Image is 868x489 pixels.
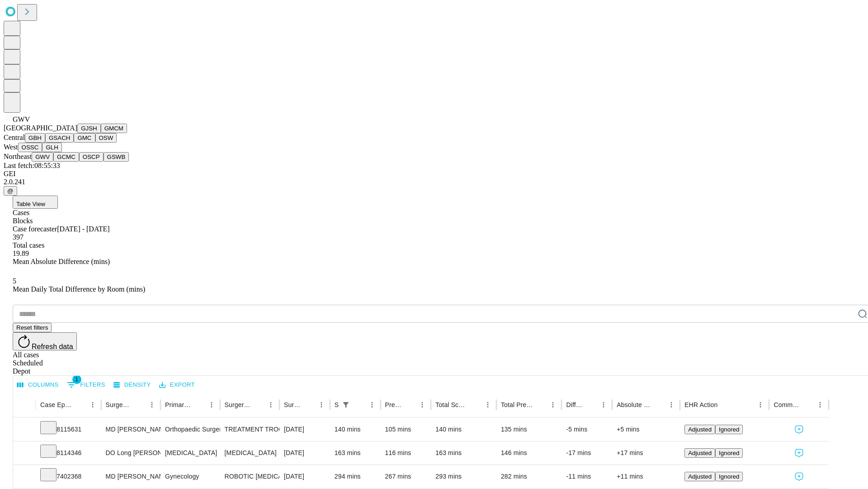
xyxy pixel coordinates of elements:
button: Export [157,378,197,392]
div: 163 mins [335,441,376,465]
button: Sort [403,398,416,411]
div: ROBOTIC [MEDICAL_DATA] [MEDICAL_DATA] REMOVAL TUBES AND OVARIES FOR UTERUS 250GM OR LESS [225,465,275,488]
span: [DATE] - [DATE] [57,225,109,233]
button: @ [4,186,17,196]
div: GEI [4,170,864,178]
div: 116 mins [385,441,427,465]
span: Case forecaster [13,225,57,233]
span: Mean Daily Total Difference by Room (mins) [13,285,145,293]
div: Orthopaedic Surgery [165,418,215,441]
button: OSCP [79,152,104,162]
div: 7402368 [40,465,97,488]
span: Refresh data [32,343,73,350]
div: 140 mins [335,418,376,441]
div: MD [PERSON_NAME] [106,465,156,488]
button: Menu [597,398,610,411]
button: Sort [252,398,264,411]
div: Difference [566,401,584,408]
button: Ignored [715,472,743,481]
span: Last fetch: 08:55:33 [4,162,60,169]
span: Central [4,134,25,141]
div: 146 mins [501,441,557,465]
span: Northeast [4,153,32,160]
div: 8115631 [40,418,97,441]
div: 293 mins [435,465,492,488]
div: Primary Service [165,401,191,408]
div: EHR Action [684,401,717,408]
button: GMCM [101,124,127,133]
div: -11 mins [566,465,608,488]
div: Predicted In Room Duration [385,401,403,408]
span: 19.89 [13,249,29,257]
span: Ignored [719,450,739,456]
button: Select columns [15,378,61,392]
button: Sort [801,398,814,411]
button: Menu [481,398,494,411]
button: Sort [133,398,146,411]
button: GBH [25,133,45,143]
button: Sort [534,398,547,411]
button: Menu [547,398,559,411]
div: Total Scheduled Duration [435,401,468,408]
span: Adjusted [688,426,712,433]
span: 1 [72,375,81,384]
div: MD [PERSON_NAME] [106,418,156,441]
span: @ [7,187,14,194]
button: Menu [205,398,218,411]
button: Expand [18,446,31,461]
div: 135 mins [501,418,557,441]
div: 140 mins [435,418,492,441]
button: Expand [18,469,31,485]
span: Total cases [13,241,44,249]
button: GSACH [45,133,74,143]
div: Case Epic Id [40,401,73,408]
span: GWV [13,115,30,123]
button: GJSH [77,124,101,133]
button: Menu [814,398,826,411]
div: 163 mins [435,441,492,465]
button: Sort [585,398,597,411]
button: Adjusted [684,448,715,458]
button: Menu [366,398,378,411]
div: -17 mins [566,441,608,465]
button: Menu [665,398,678,411]
span: Ignored [719,473,739,480]
div: Comments [774,401,800,408]
div: [MEDICAL_DATA] [165,441,215,465]
div: Scheduled In Room Duration [335,401,339,408]
div: 2.0.241 [4,178,864,186]
span: 397 [13,233,24,241]
div: Surgery Date [284,401,302,408]
button: Adjusted [684,472,715,481]
div: [DATE] [284,418,325,441]
div: [DATE] [284,465,325,488]
button: Sort [302,398,315,411]
span: [GEOGRAPHIC_DATA] [4,124,77,132]
button: Sort [652,398,665,411]
span: Mean Absolute Difference (mins) [13,258,110,265]
button: Adjusted [684,425,715,434]
div: 294 mins [335,465,376,488]
div: 282 mins [501,465,557,488]
div: 267 mins [385,465,427,488]
span: Ignored [719,426,739,433]
div: DO Long [PERSON_NAME] Do [106,441,156,465]
button: Show filters [340,398,352,411]
div: Surgeon Name [106,401,132,408]
span: Table View [16,201,45,207]
div: Total Predicted Duration [501,401,533,408]
button: Menu [315,398,328,411]
span: Adjusted [688,450,712,456]
div: 105 mins [385,418,427,441]
button: Density [111,378,153,392]
div: [MEDICAL_DATA] [225,441,275,465]
button: Refresh data [13,332,77,350]
button: OSW [95,133,117,143]
div: Absolute Difference [617,401,651,408]
div: Gynecology [165,465,215,488]
button: OSSC [18,143,42,152]
button: Menu [416,398,429,411]
div: Surgery Name [225,401,251,408]
button: Sort [353,398,366,411]
button: Sort [193,398,205,411]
